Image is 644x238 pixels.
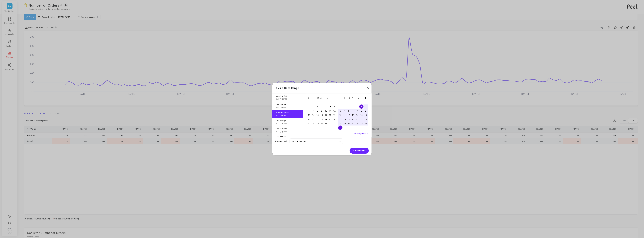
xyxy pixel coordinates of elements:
[359,109,364,113] div: Choose Friday, August 8th, 2025
[276,95,300,98] span: Month to Date
[307,117,311,121] div: Choose Sunday, July 20th, 2025
[338,126,343,130] div: Choose Sunday, August 31st, 2025
[364,117,368,121] div: Choose Saturday, August 23rd, 2025
[332,109,336,113] div: Choose Saturday, July 12th, 2025
[347,117,351,121] div: Choose Tuesday, August 19th, 2025
[359,117,364,121] div: Choose Friday, August 22nd, 2025
[332,105,336,109] div: Choose Saturday, July 5th, 2025
[320,121,324,126] div: Choose Wednesday, July 30th, 2025
[355,121,359,126] div: Choose Thursday, August 28th, 2025
[311,113,315,117] div: Choose Monday, July 14th, 2025
[344,97,362,99] span: [DATE]
[307,121,311,126] div: Choose Sunday, July 27th, 2025
[338,105,368,130] div: month 2025-08
[320,117,324,121] div: Choose Wednesday, July 23rd, 2025
[343,113,347,117] div: Choose Monday, August 11th, 2025
[338,121,343,126] div: Choose Sunday, August 24th, 2025
[338,113,343,117] div: Choose Sunday, August 10th, 2025
[355,113,359,117] div: Choose Thursday, August 14th, 2025
[306,96,311,101] button: Previous Month
[313,97,331,99] span: [DATE]
[347,113,351,117] div: Choose Tuesday, August 12th, 2025
[351,109,355,113] div: Choose Wednesday, August 6th, 2025
[364,96,368,101] button: Next Month
[351,121,355,126] div: Choose Wednesday, August 27th, 2025
[328,117,332,121] div: Choose Friday, July 25th, 2025
[343,121,347,126] div: Choose Monday, August 25th, 2025
[276,131,300,133] span: [DATE] - [DATE]
[276,86,299,90] p: Pick a Date Range
[347,109,351,113] div: Choose Tuesday, August 5th, 2025
[292,140,306,143] span: No comparison
[332,113,336,117] div: Choose Saturday, July 19th, 2025
[324,109,328,113] div: Choose Thursday, July 10th, 2025
[307,113,311,117] div: Choose Sunday, July 13th, 2025
[276,136,300,138] span: Last 3 Months
[311,121,315,126] div: Choose Monday, July 28th, 2025
[324,113,328,117] div: Choose Thursday, July 17th, 2025
[338,96,342,101] button: Previous Month
[276,106,300,108] span: [DATE] - [DATE]
[333,96,337,101] button: Next Month
[324,121,328,126] div: Choose Thursday, July 31st, 2025
[343,109,347,113] div: Choose Monday, August 4th, 2025
[276,119,300,122] span: Last 30 days
[364,121,368,126] div: Choose Saturday, August 30th, 2025
[351,117,355,121] div: Choose Wednesday, August 20th, 2025
[359,113,364,117] div: Choose Friday, August 15th, 2025
[324,117,328,121] div: Choose Thursday, July 24th, 2025
[343,117,347,121] div: Choose Monday, August 18th, 2025
[338,109,343,113] div: Choose Sunday, August 3rd, 2025
[276,123,300,125] span: [DATE] - [DATE]
[328,113,332,117] div: Choose Friday, July 18th, 2025
[315,113,320,117] div: Choose Tuesday, July 15th, 2025
[355,117,359,121] div: Choose Thursday, August 21st, 2025
[276,111,300,114] span: Previous Month
[320,105,324,109] div: Choose Wednesday, July 2nd, 2025
[350,148,369,154] button: Apply Filters
[315,121,320,126] div: Choose Tuesday, July 29th, 2025
[315,109,320,113] div: Choose Tuesday, July 8th, 2025
[364,109,368,113] div: Choose Saturday, August 9th, 2025
[359,121,364,126] div: Choose Friday, August 29th, 2025
[320,109,324,113] div: Choose Wednesday, July 9th, 2025
[276,103,300,106] span: Year to Date
[320,113,324,117] div: Choose Wednesday, July 16th, 2025
[332,117,336,121] div: Choose Saturday, July 26th, 2025
[311,117,315,121] div: Choose Monday, July 21st, 2025
[324,105,328,109] div: Choose Thursday, July 3rd, 2025
[338,117,343,121] div: Choose Sunday, August 17th, 2025
[307,109,311,113] div: Choose Sunday, July 6th, 2025
[276,128,300,130] span: Last 6 weeks
[328,109,332,113] div: Choose Friday, July 11th, 2025
[307,105,336,126] div: month 2025-07
[355,109,359,113] div: Choose Thursday, August 7th, 2025
[276,98,300,100] span: [DATE] - [DATE]
[311,109,315,113] div: Choose Monday, July 7th, 2025
[315,105,320,109] div: Choose Tuesday, July 1st, 2025
[351,113,355,117] div: Choose Wednesday, August 13th, 2025
[359,105,364,109] div: Choose Friday, August 1st, 2025
[275,140,288,143] label: Compare with:
[364,105,368,109] div: Choose Saturday, August 2nd, 2025
[328,105,332,109] div: Choose Friday, July 4th, 2025
[354,132,366,135] span: More options
[347,121,351,126] div: Choose Tuesday, August 26th, 2025
[364,113,368,117] div: Choose Saturday, August 16th, 2025
[315,117,320,121] div: Choose Tuesday, July 22nd, 2025
[276,114,300,117] span: [DATE] - [DATE]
